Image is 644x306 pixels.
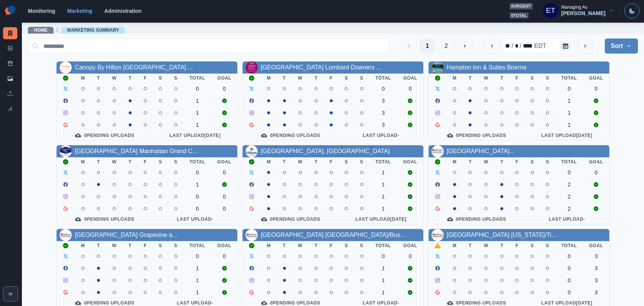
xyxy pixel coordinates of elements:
[261,74,277,83] th: M
[589,253,603,259] div: 3
[123,241,138,250] th: T
[246,229,258,241] img: 100621991663823
[28,26,125,34] nav: breadcrumb
[510,12,529,19] span: 0 total
[478,74,494,83] th: W
[63,216,147,222] div: 0 Pending Uploads
[540,74,555,83] th: S
[504,42,511,51] div: month
[309,157,324,166] th: T
[345,132,417,138] div: Last Upload -
[345,216,417,222] div: Last Upload [DATE]
[3,42,17,54] a: New Post
[91,157,106,166] th: T
[261,64,381,71] a: [GEOGRAPHIC_DATA] Lombard Downers ...
[292,157,309,166] th: W
[432,229,444,241] img: 130521400908152
[463,74,478,83] th: T
[438,38,454,54] button: Page 2
[153,74,168,83] th: S
[183,241,211,250] th: Total
[168,241,184,250] th: S
[561,169,577,175] div: 0
[57,26,58,34] span: /
[369,74,397,83] th: Total
[589,289,603,295] div: 3
[514,42,519,51] div: day
[60,62,72,74] img: 100325542334506
[123,157,138,166] th: T
[138,241,153,250] th: F
[249,216,333,222] div: 0 Pending Uploads
[375,206,391,212] div: 1
[555,241,583,250] th: Total
[561,289,577,295] div: 0
[432,145,444,157] img: 111262731237250
[189,181,205,188] div: 1
[189,289,205,295] div: 1
[75,74,91,83] th: M
[375,110,391,116] div: 3
[561,253,577,259] div: 0
[561,206,577,212] div: 2
[559,41,572,51] button: Calendar
[510,3,533,9] span: 0 urgent
[159,132,231,138] div: Last Upload [DATE]
[189,206,205,212] div: 0
[324,241,339,250] th: F
[478,241,494,250] th: W
[217,206,231,212] div: 0
[3,57,17,69] a: Post Schedule
[561,86,577,92] div: 0
[3,286,18,301] button: Expand
[375,181,391,188] div: 1
[292,74,309,83] th: W
[75,64,192,71] a: Canopy By Hilton [GEOGRAPHIC_DATA] ...
[524,157,540,166] th: S
[522,42,533,51] div: year
[555,157,583,166] th: Total
[217,253,231,259] div: 0
[277,241,292,250] th: T
[277,74,292,83] th: T
[249,132,333,138] div: 0 Pending Uploads
[91,74,106,83] th: T
[123,74,138,83] th: T
[246,62,258,74] img: 129651331515
[511,42,514,51] div: /
[261,241,277,250] th: M
[138,157,153,166] th: F
[494,157,509,166] th: T
[375,194,391,200] div: 1
[138,74,153,83] th: F
[217,169,231,175] div: 0
[246,145,258,157] img: 88222589535
[369,241,397,250] th: Total
[375,265,391,271] div: 1
[375,86,391,92] div: 0
[67,28,119,33] a: Marketing Summary
[463,157,478,166] th: T
[189,98,205,104] div: 1
[403,86,417,92] div: 0
[183,157,211,166] th: Total
[624,3,639,18] button: Toggle Mode
[75,232,177,238] a: [GEOGRAPHIC_DATA] Grapevine a...
[189,277,205,283] div: 1
[432,62,444,74] img: 140603633319341
[292,241,309,250] th: W
[369,157,397,166] th: Total
[375,169,391,175] div: 1
[583,157,609,166] th: Goal
[34,28,48,33] a: Home
[524,241,540,250] th: S
[217,86,231,92] div: 0
[189,265,205,271] div: 1
[354,74,369,83] th: S
[484,38,500,54] button: previous
[403,253,417,259] div: 0
[189,86,205,92] div: 0
[589,169,603,175] div: 0
[168,74,184,83] th: S
[463,241,478,250] th: T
